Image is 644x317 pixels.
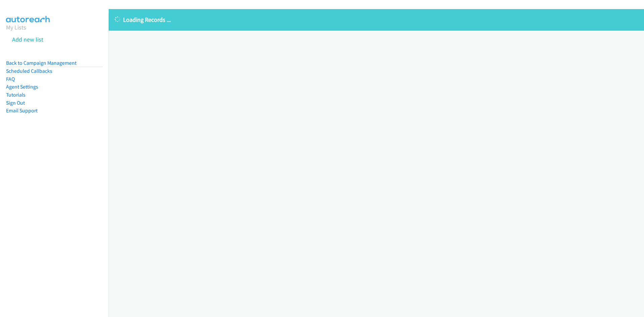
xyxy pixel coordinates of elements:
p: Loading Records ... [115,15,638,24]
a: Tutorials [6,92,25,98]
a: Email Support [6,107,38,114]
a: FAQ [6,76,15,82]
a: My Lists [6,23,26,31]
a: Agent Settings [6,84,38,90]
a: Scheduled Callbacks [6,68,52,74]
a: Back to Campaign Management [6,60,76,66]
a: Sign Out [6,100,25,106]
a: Add new list [12,36,43,43]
